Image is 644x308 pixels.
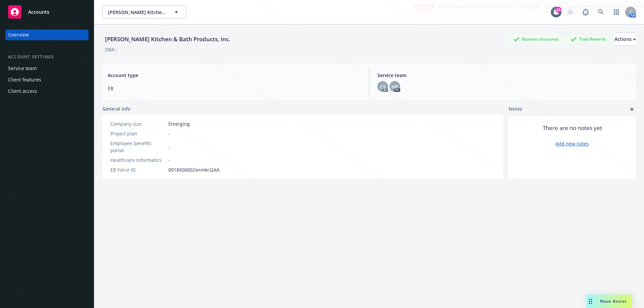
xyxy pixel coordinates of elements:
span: Emerging [168,120,190,127]
button: [PERSON_NAME] Kitchen & Bath Products, Inc. [102,5,186,19]
a: Client features [5,74,89,85]
div: 24 [555,7,561,13]
div: Company size [110,120,166,127]
a: Client access [5,86,89,97]
span: General info [102,105,130,112]
div: [PERSON_NAME] Kitchen & Bath Products, Inc. [102,35,233,44]
a: Add new notes [555,140,589,147]
div: Client features [8,74,41,85]
a: Start snowing [563,5,577,19]
a: add [628,105,636,113]
div: Overview [8,29,29,40]
a: Search [594,5,608,19]
span: - [168,157,170,164]
button: Actions [614,33,636,46]
a: Report a Bug [579,5,592,19]
div: Employee benefits portal [110,140,166,154]
div: EB Force ID [110,166,166,173]
span: There are no notes yet [543,124,602,132]
div: DBA: - [105,46,117,53]
a: Switch app [610,5,623,19]
span: [PERSON_NAME] Kitchen & Bath Products, Inc. [108,9,166,16]
div: Actions [614,33,636,46]
span: Service team [377,72,631,79]
div: Business Insurance [510,35,562,43]
a: Accounts [5,3,89,21]
span: - [168,130,170,137]
span: 0018X00002xnmkcQAA [168,166,219,173]
span: NP [391,83,398,90]
span: - [168,143,170,150]
a: Service team [5,63,89,74]
div: Healthcare Informatics [110,157,166,164]
span: Account type [108,72,361,79]
span: CS [380,83,386,90]
div: Project plan [110,130,166,137]
span: Nova Assist [600,298,627,304]
span: Notes [508,105,522,113]
button: Nova Assist [586,295,632,308]
div: Client access [8,86,37,97]
div: Service team [8,63,37,74]
span: Accounts [28,9,49,15]
div: Total Rewards [567,35,609,43]
span: EB [108,85,361,92]
a: Overview [5,29,89,40]
div: Account settings [5,54,89,60]
div: Drag to move [586,295,595,308]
